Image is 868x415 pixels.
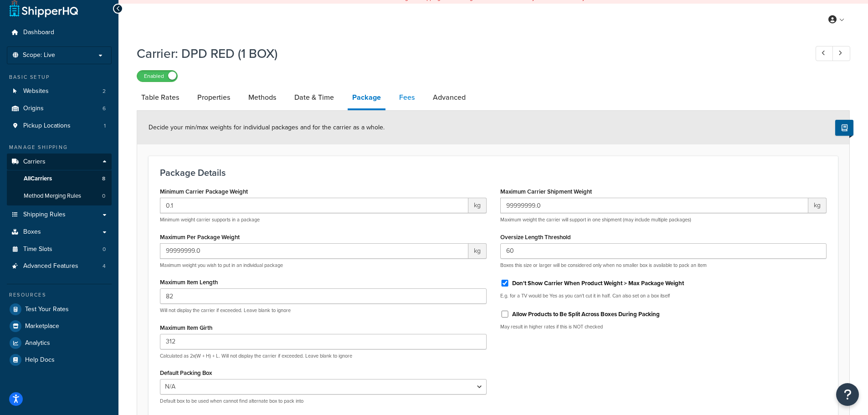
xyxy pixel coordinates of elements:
h1: Carrier: DPD RED (1 BOX) [137,45,799,62]
p: Will not display the carrier if exceeded. Leave blank to ignore [160,307,487,314]
label: Default Packing Box [160,369,212,376]
span: Pickup Locations [23,122,71,130]
span: kg [468,243,487,259]
label: Enabled [137,71,177,82]
span: Analytics [25,339,50,347]
li: Origins [7,100,112,117]
a: Time Slots0 [7,241,112,258]
span: kg [468,198,487,213]
span: kg [808,198,827,213]
span: Method Merging Rules [24,192,81,200]
a: Properties [193,87,235,108]
span: Websites [23,87,49,95]
div: Basic Setup [7,73,112,81]
p: Calculated as 2x(W + H) + L. Will not display the carrier if exceeded. Leave blank to ignore [160,353,487,359]
div: Resources [7,291,112,299]
span: Help Docs [25,356,55,364]
span: Dashboard [23,29,54,36]
label: Maximum Item Girth [160,324,212,331]
button: Open Resource Center [836,383,859,406]
a: Carriers [7,154,112,170]
a: Package [348,87,385,110]
span: All Carriers [24,175,52,183]
div: Manage Shipping [7,143,112,151]
a: Table Rates [137,87,184,108]
h3: Package Details [160,168,827,178]
a: Date & Time [290,87,339,108]
p: Default box to be used when cannot find alternate box to pack into [160,398,487,405]
a: Help Docs [7,352,112,368]
li: Websites [7,83,112,100]
a: Next Record [832,46,850,61]
a: Test Your Rates [7,301,112,318]
a: Fees [395,87,419,108]
p: May result in higher rates if this is NOT checked [500,323,827,330]
li: Method Merging Rules [7,188,112,205]
a: Advanced Features4 [7,258,112,275]
a: Methods [244,87,281,108]
label: Maximum Carrier Shipment Weight [500,188,592,195]
a: Analytics [7,335,112,351]
label: Oversize Length Threshold [500,234,571,241]
span: Time Slots [23,246,52,253]
span: Advanced Features [23,262,78,270]
li: Carriers [7,154,112,205]
span: Marketplace [25,323,59,330]
span: 0 [102,192,105,200]
a: Dashboard [7,24,112,41]
p: Maximum weight the carrier will support in one shipment (may include multiple packages) [500,216,827,223]
label: Minimum Carrier Package Weight [160,188,248,195]
a: Advanced [428,87,470,108]
span: 8 [102,175,105,183]
span: Origins [23,105,44,113]
a: Origins6 [7,100,112,117]
label: Don't Show Carrier When Product Weight > Max Package Weight [512,279,684,287]
span: 0 [103,246,106,253]
a: Pickup Locations1 [7,118,112,134]
a: Boxes [7,224,112,241]
span: Test Your Rates [25,306,69,313]
span: 1 [104,122,106,130]
span: Boxes [23,228,41,236]
span: Shipping Rules [23,211,66,219]
li: Pickup Locations [7,118,112,134]
label: Maximum Per Package Weight [160,234,240,241]
label: Allow Products to Be Split Across Boxes During Packing [512,310,660,318]
p: Boxes this size or larger will be considered only when no smaller box is available to pack an item [500,262,827,269]
a: Shipping Rules [7,206,112,223]
a: Previous Record [816,46,833,61]
button: Show Help Docs [835,120,853,136]
a: Marketplace [7,318,112,334]
li: Time Slots [7,241,112,258]
a: Method Merging Rules0 [7,188,112,205]
li: Advanced Features [7,258,112,275]
span: 4 [103,262,106,270]
span: 2 [103,87,106,95]
p: Minimum weight carrier supports in a package [160,216,487,223]
a: Websites2 [7,83,112,100]
p: E.g. for a TV would be Yes as you can't cut it in half. Can also set on a box itself [500,292,827,299]
span: Decide your min/max weights for individual packages and for the carrier as a whole. [149,123,385,132]
a: AllCarriers8 [7,170,112,187]
span: 6 [103,105,106,113]
p: Maximum weight you wish to put in an individual package [160,262,487,269]
span: Scope: Live [23,51,55,59]
label: Maximum Item Length [160,279,218,286]
span: Carriers [23,158,46,166]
